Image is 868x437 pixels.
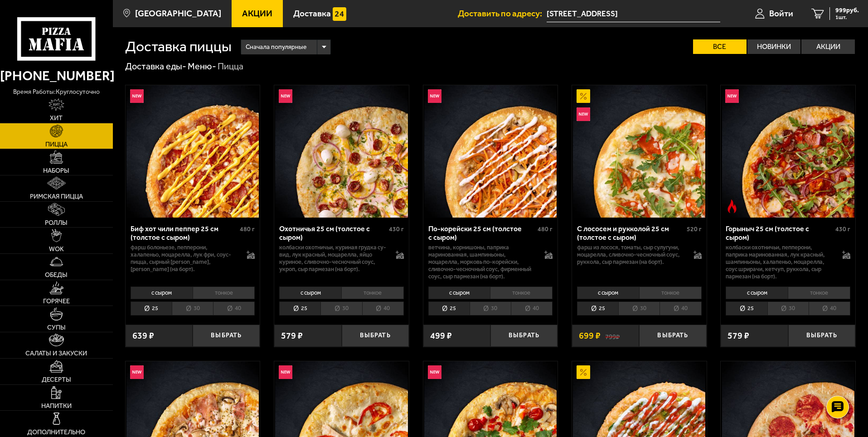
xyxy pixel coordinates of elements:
[538,225,553,233] span: 480 г
[727,331,749,340] span: 579 ₽
[193,325,260,347] button: Выбрать
[125,61,186,72] a: Доставка еды-
[547,5,720,22] input: Ваш адрес доставки
[725,199,739,213] img: Острое блюдо
[242,9,272,18] span: Акции
[279,286,341,299] li: с сыром
[577,286,639,299] li: с сыром
[126,85,259,218] img: Биф хот чили пеппер 25 см (толстое с сыром)
[835,15,859,20] span: 1 шт.
[47,324,66,330] span: Супы
[45,219,68,226] span: Роллы
[279,89,292,103] img: Новинка
[639,325,706,347] button: Выбрать
[279,224,387,242] div: Охотничья 25 см (толстое с сыром)
[428,286,490,299] li: с сыром
[618,301,659,316] li: 30
[659,301,701,316] li: 40
[275,85,407,218] img: Охотничья 25 см (толстое с сыром)
[639,286,702,299] li: тонкое
[577,244,684,266] p: фарш из лосося, томаты, сыр сулугуни, моцарелла, сливочно-чесночный соус, руккола, сыр пармезан (...
[49,246,64,252] span: WOK
[726,301,767,316] li: 25
[687,225,702,233] span: 520 г
[572,85,707,218] a: АкционныйНовинкаС лососем и рукколой 25 см (толстое с сыром)
[389,225,404,233] span: 430 г
[126,85,260,218] a: НовинкаБиф хот чили пеппер 25 см (толстое с сыром)
[577,365,590,379] img: Акционный
[42,376,71,383] span: Десерты
[246,39,306,56] span: Сначала популярные
[424,85,557,218] img: По-корейски 25 см (толстое с сыром)
[490,286,553,299] li: тонкое
[428,224,536,242] div: По-корейски 25 см (толстое с сыром)
[130,365,144,379] img: Новинка
[573,85,705,218] img: С лососем и рукколой 25 см (толстое с сыром)
[490,325,558,347] button: Выбрать
[788,325,855,347] button: Выбрать
[835,225,850,233] span: 430 г
[41,403,72,409] span: Напитки
[43,167,69,174] span: Наборы
[320,301,362,316] li: 30
[579,331,601,340] span: 699 ₽
[213,301,255,316] li: 40
[135,9,221,18] span: [GEOGRAPHIC_DATA]
[428,244,536,280] p: ветчина, корнишоны, паприка маринованная, шампиньоны, моцарелла, морковь по-корейски, сливочно-че...
[423,85,558,218] a: НовинкаПо-корейски 25 см (толстое с сыром)
[279,244,387,273] p: колбаски охотничьи, куриная грудка су-вид, лук красный, моцарелла, яйцо куриное, сливочно-чесночн...
[470,301,511,316] li: 30
[25,350,87,356] span: Салаты и закуски
[333,7,346,21] img: 15daf4d41897b9f0e9f617042186c801.svg
[577,107,590,121] img: Новинка
[193,286,255,299] li: тонкое
[605,331,620,340] s: 799 ₽
[279,365,292,379] img: Новинка
[693,39,747,54] label: Все
[428,89,441,103] img: Новинка
[767,301,809,316] li: 30
[362,301,404,316] li: 40
[721,85,855,218] a: НовинкаОстрое блюдоГорыныч 25 см (толстое с сыром)
[769,9,793,18] span: Войти
[50,115,63,121] span: Хит
[725,89,739,103] img: Новинка
[27,429,85,435] span: Дополнительно
[293,9,331,18] span: Доставка
[511,301,553,316] li: 40
[131,244,238,273] p: фарш болоньезе, пепперони, халапеньо, моцарелла, лук фри, соус-пицца, сырный [PERSON_NAME], [PERS...
[172,301,213,316] li: 30
[279,301,320,316] li: 25
[430,331,452,340] span: 499 ₽
[342,325,409,347] button: Выбрать
[274,85,409,218] a: НовинкаОхотничья 25 см (толстое с сыром)
[726,286,788,299] li: с сыром
[132,331,154,340] span: 639 ₽
[131,224,238,242] div: Биф хот чили пеппер 25 см (толстое с сыром)
[577,301,618,316] li: 25
[240,225,255,233] span: 480 г
[458,9,547,18] span: Доставить по адресу:
[188,61,216,72] a: Меню-
[131,301,172,316] li: 25
[131,286,193,299] li: с сыром
[218,61,243,73] div: Пицца
[428,365,441,379] img: Новинка
[726,244,833,280] p: колбаски Охотничьи, пепперони, паприка маринованная, лук красный, шампиньоны, халапеньо, моцарелл...
[30,193,83,199] span: Римская пицца
[45,141,68,147] span: Пицца
[281,331,303,340] span: 579 ₽
[722,85,854,218] img: Горыныч 25 см (толстое с сыром)
[726,224,833,242] div: Горыныч 25 см (толстое с сыром)
[428,301,470,316] li: 25
[125,39,232,54] h1: Доставка пиццы
[130,89,144,103] img: Новинка
[809,301,850,316] li: 40
[43,298,70,304] span: Горячее
[577,224,684,242] div: С лососем и рукколой 25 см (толстое с сыром)
[801,39,855,54] label: Акции
[747,39,801,54] label: Новинки
[45,272,68,278] span: Обеды
[835,7,859,14] span: 999 руб.
[341,286,404,299] li: тонкое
